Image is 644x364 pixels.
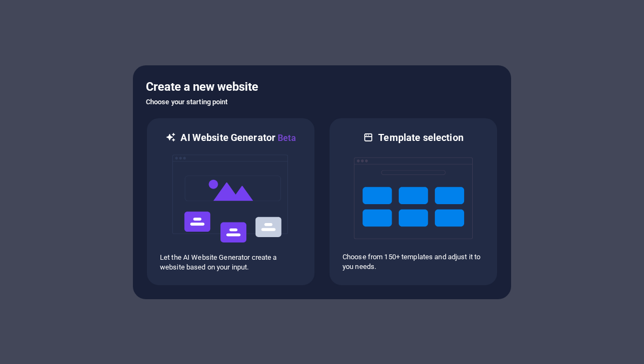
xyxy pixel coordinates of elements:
h5: Create a new website [146,78,498,96]
p: Let the AI Website Generator create a website based on your input. [160,253,301,272]
span: Beta [276,133,296,143]
div: AI Website GeneratorBetaaiLet the AI Website Generator create a website based on your input. [146,117,316,286]
h6: Template selection [378,131,463,144]
h6: Choose your starting point [146,96,498,109]
p: Choose from 150+ templates and adjust it to you needs. [343,252,484,272]
img: ai [171,145,290,253]
div: Template selectionChoose from 150+ templates and adjust it to you needs. [328,117,498,286]
h6: AI Website Generator [180,131,296,145]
